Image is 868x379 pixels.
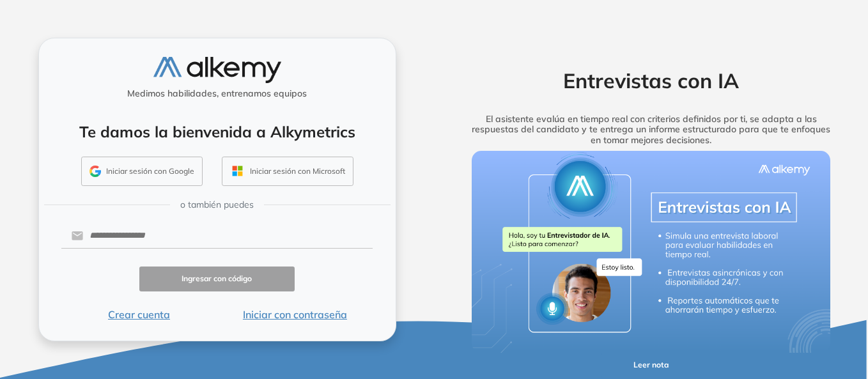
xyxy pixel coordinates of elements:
img: logo-alkemy [153,57,281,83]
span: o también puedes [180,198,254,212]
img: GMAIL_ICON [89,166,101,177]
img: OUTLOOK_ICON [230,164,245,178]
h5: Medimos habilidades, entrenamos equipos [44,88,391,99]
h2: Entrevistas con IA [452,68,851,93]
button: Crear cuenta [61,307,217,322]
button: Leer nota [601,353,701,378]
button: Ingresar con código [139,267,295,291]
button: Iniciar con contraseña [217,307,373,322]
h5: El asistente evalúa en tiempo real con criterios definidos por ti, se adapta a las respuestas del... [452,114,851,146]
h4: Te damos la bienvenida a Alkymetrics [56,123,379,141]
img: img-more-info [472,151,831,353]
button: Iniciar sesión con Microsoft [222,157,353,186]
button: Iniciar sesión con Google [81,157,203,186]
